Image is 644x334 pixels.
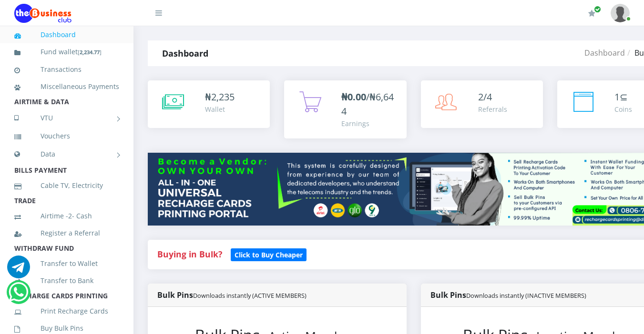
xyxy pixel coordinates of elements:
a: Transactions [14,59,119,80]
b: Click to Buy Cheaper [235,250,303,259]
strong: Buying in Bulk? [157,248,222,260]
a: Chat for support [9,288,28,304]
b: ₦0.00 [341,90,366,103]
a: Data [14,142,119,166]
div: ⊆ [614,90,632,104]
a: Vouchers [14,125,119,147]
div: Wallet [205,104,235,114]
a: Airtime -2- Cash [14,205,119,227]
small: Downloads instantly (ACTIVE MEMBERS) [193,291,307,300]
div: Earnings [341,118,397,128]
strong: Dashboard [162,48,208,59]
a: Chat for support [7,263,30,278]
a: Transfer to Bank [14,270,119,292]
img: User [611,4,630,22]
a: ₦2,235 Wallet [148,80,270,128]
a: Cable TV, Electricity [14,175,119,196]
a: Fund wallet[2,234.77] [14,41,119,63]
a: Dashboard [14,24,119,46]
img: Logo [14,4,72,23]
a: Print Recharge Cards [14,300,119,322]
a: Dashboard [584,48,625,58]
strong: Bulk Pins [157,290,307,300]
a: Register a Referral [14,222,119,244]
i: Renew/Upgrade Subscription [588,10,595,17]
b: 2,234.77 [80,49,100,56]
span: Renew/Upgrade Subscription [594,6,601,13]
a: Click to Buy Cheaper [231,248,307,260]
span: 1 [614,90,620,103]
span: 2,235 [211,90,235,103]
a: Transfer to Wallet [14,253,119,275]
div: Coins [614,104,632,114]
a: 2/4 Referrals [421,80,543,128]
div: Referrals [478,104,507,114]
span: 2/4 [478,90,492,103]
a: Miscellaneous Payments [14,76,119,98]
span: /₦6,644 [341,90,394,118]
a: VTU [14,106,119,130]
a: ₦0.00/₦6,644 Earnings [284,80,406,138]
small: Downloads instantly (INACTIVE MEMBERS) [466,291,586,300]
small: [ ] [78,49,102,56]
strong: Bulk Pins [430,290,586,300]
div: ₦ [205,90,235,104]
